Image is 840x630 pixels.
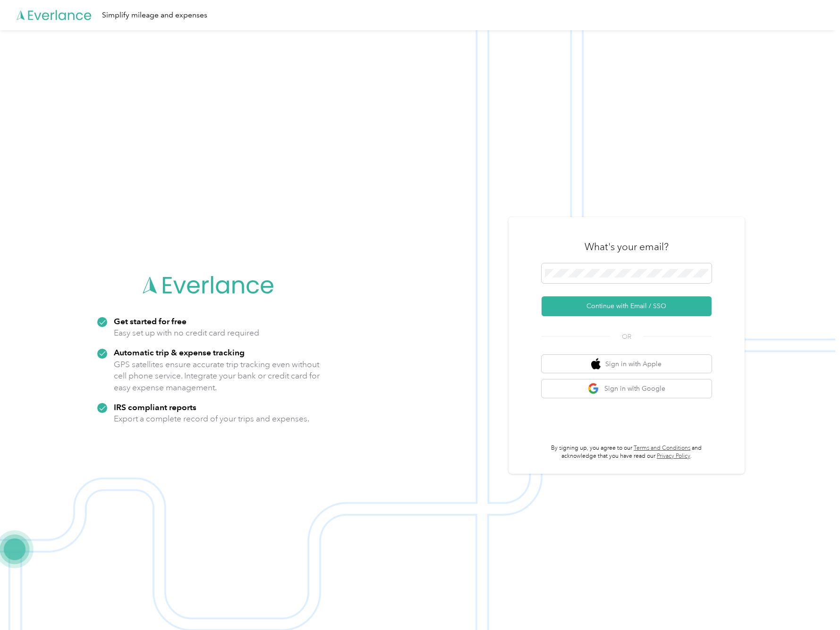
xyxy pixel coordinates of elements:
a: Terms and Conditions [634,445,690,452]
p: Export a complete record of your trips and expenses. [114,413,309,425]
a: Privacy Policy [657,453,690,460]
img: apple logo [591,358,601,370]
div: Simplify mileage and expenses [102,9,207,21]
p: GPS satellites ensure accurate trip tracking even without cell phone service. Integrate your bank... [114,359,320,394]
button: Continue with Email / SSO [542,296,712,316]
strong: Automatic trip & expense tracking [114,347,245,357]
strong: Get started for free [114,316,187,326]
h3: What's your email? [585,240,669,253]
button: apple logoSign in with Apple [542,355,712,373]
img: google logo [588,383,600,395]
p: Easy set up with no credit card required [114,327,259,339]
button: google logoSign in with Google [542,379,712,398]
p: By signing up, you agree to our and acknowledge that you have read our . [542,444,712,461]
strong: IRS compliant reports [114,402,196,412]
span: OR [610,332,643,342]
